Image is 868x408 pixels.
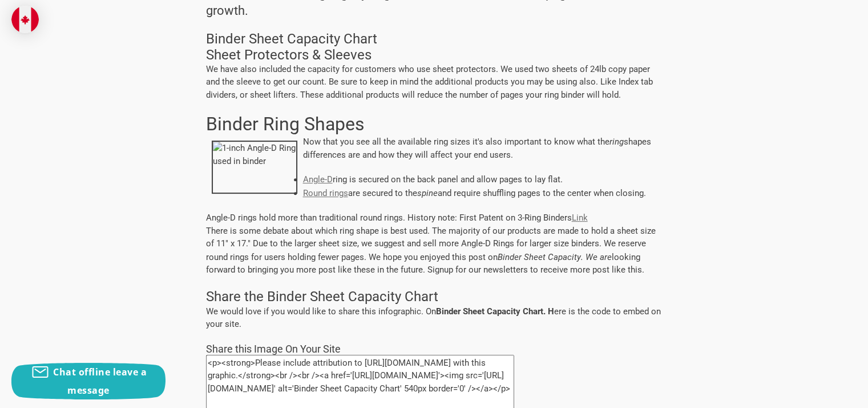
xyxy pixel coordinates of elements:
[436,305,554,317] strong: Binder Sheet Capacity Chart. H
[206,343,663,355] h3: Share this Image On Your Site
[206,31,663,47] h2: Binder Sheet Capacity Chart
[206,289,663,305] h2: Share the Binder Sheet Capacity Chart
[206,63,663,102] p: We have also included the capacity for customers who use sheet protectors. We used two sheets of ...
[206,305,663,331] p: We would love if you would like to share this infographic. On ere is the code to embed on your site.
[215,186,663,200] li: are secured to the and require shuffling pages to the center when closing.
[303,188,348,198] a: Round rings
[206,113,663,135] h1: Binder Ring Shapes
[206,47,663,63] h2: Sheet Protectors & Sleeves
[609,135,624,147] em: ring
[417,187,438,198] em: spine
[53,366,147,397] span: Chat offline leave a message
[303,174,333,185] a: Angle-D
[206,135,663,161] p: Now that you see all the available ring sizes it's also important to know what the shapes differe...
[11,363,165,399] button: Chat offline leave a message
[206,211,663,277] p: Angle-D rings hold more than traditional round rings. History note: First Patent on 3-Ring Binder...
[572,213,588,223] a: Link
[498,251,612,262] em: Binder Sheet Capacity. We are
[11,6,39,33] img: duty and tax information for Canada
[215,173,663,186] li: ring is secured on the back panel and allow pages to lay flat.
[212,141,297,194] img: 1-inch Angle-D Ring used in binder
